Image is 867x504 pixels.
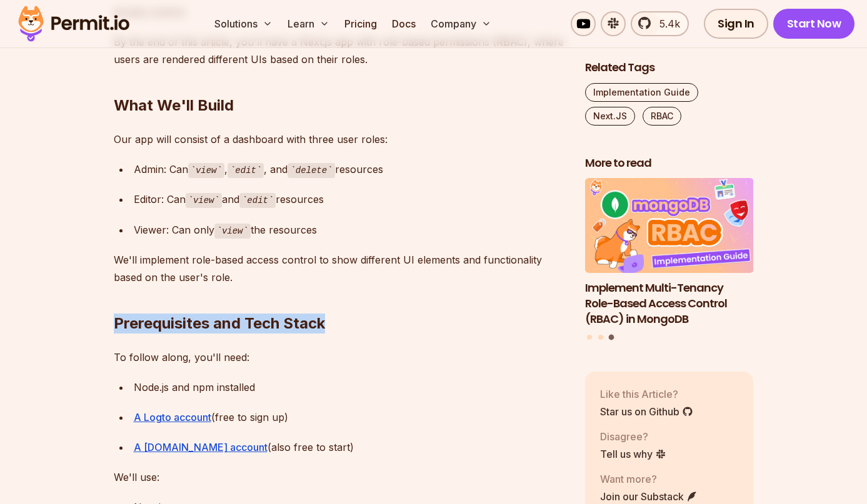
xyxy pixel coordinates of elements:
code: view [214,224,251,239]
code: edit [239,193,276,208]
a: 5.4k [631,11,689,36]
a: Join our Substack [600,489,698,504]
a: A Logto account [134,411,211,423]
h2: Prerequisites and Tech Stack [114,264,565,334]
p: We'll use: [114,468,565,486]
button: Go to slide 2 [598,335,603,340]
code: view [186,193,222,208]
a: Sign In [704,9,768,39]
button: Go to slide 3 [609,335,614,340]
code: view [188,163,224,178]
p: To follow along, you'll need: [114,348,565,366]
code: edit [228,163,264,178]
button: Solutions [209,11,278,36]
p: We'll implement role-based access control to show different UI elements and functionality based o... [114,251,565,286]
a: Implement Multi-Tenancy Role-Based Access Control (RBAC) in MongoDBImplement Multi-Tenancy Role-B... [585,179,754,327]
h2: Related Tags [585,60,754,76]
a: Tell us why [600,447,666,462]
div: (free to sign up) [134,408,565,426]
img: Implement Multi-Tenancy Role-Based Access Control (RBAC) in MongoDB [585,179,754,274]
button: Learn [283,11,334,36]
a: Implementation Guide [585,83,698,102]
a: Pricing [339,11,382,36]
button: Company [426,11,496,36]
div: (also free to start) [134,438,565,456]
a: Start Now [773,9,855,39]
a: A [DOMAIN_NAME] account [134,441,268,453]
h3: Implement Multi-Tenancy Role-Based Access Control (RBAC) in MongoDB [585,280,754,327]
a: Next.JS [585,107,635,126]
p: By the end of this article, you'll have a Next.js app with role-based permissions (RBAC), where u... [114,33,565,68]
a: RBAC [643,107,681,126]
div: Editor: Can and resources [134,190,565,209]
p: Disagree? [600,429,666,444]
div: Posts [585,179,754,342]
div: Node.js and npm installed [134,378,565,396]
div: Admin: Can , , and resources [134,161,565,179]
h2: What We'll Build [114,46,565,116]
a: Docs [387,11,421,36]
span: 5.4k [652,16,680,31]
li: 3 of 3 [585,179,754,327]
code: delete [288,163,334,178]
a: Star us on Github [600,404,693,419]
p: Want more? [600,472,698,487]
img: Permit logo [13,2,135,45]
div: Viewer: Can only the resources [134,221,565,239]
p: Our app will consist of a dashboard with three user roles: [114,131,565,148]
h2: More to read [585,156,754,171]
button: Go to slide 1 [587,335,592,340]
p: Like this Article? [600,387,693,402]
